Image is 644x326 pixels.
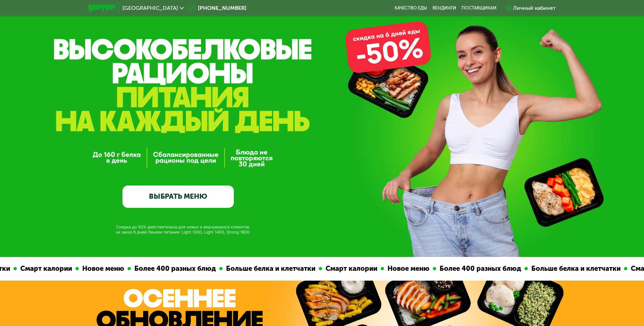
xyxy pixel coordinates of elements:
[128,263,216,274] div: Более 400 разных блюд
[123,186,234,208] a: ВЫБРАТЬ МЕНЮ
[462,5,496,11] div: поставщикам
[433,263,521,274] div: Более 400 разных блюд
[395,5,427,11] a: Качество еды
[525,263,621,274] div: Больше белка и клетчатки
[14,263,72,274] div: Смарт калории
[220,263,316,274] div: Больше белка и клетчатки
[123,5,178,11] span: [GEOGRAPHIC_DATA]
[76,263,125,274] div: Новое меню
[513,4,556,12] div: Личный кабинет
[187,4,246,12] a: [PHONE_NUMBER]
[381,263,430,274] div: Новое меню
[432,5,456,11] a: Вендинги
[319,263,378,274] div: Смарт калории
